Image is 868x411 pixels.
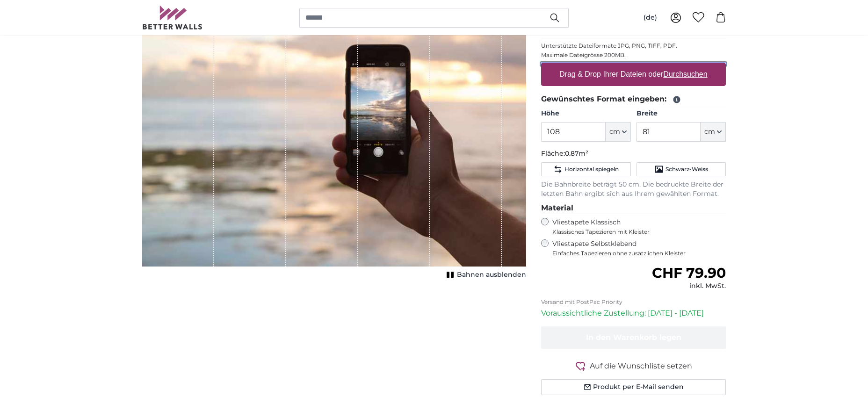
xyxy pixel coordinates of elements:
[564,166,619,173] span: Horizontal spiegeln
[541,94,726,105] legend: Gewünschtes Format eingeben:
[637,162,726,176] button: Schwarz-Weiss
[704,127,715,137] span: cm
[541,360,726,372] button: Auf die Wunschliste setzen
[637,109,726,118] label: Breite
[541,308,726,319] p: Voraussichtliche Zustellung: [DATE] - [DATE]
[701,122,726,142] button: cm
[541,180,726,199] p: Die Bahnbreite beträgt 50 cm. Die bedruckte Breite der letzten Bahn ergibt sich aus Ihrem gewählt...
[556,65,711,84] label: Drag & Drop Ihrer Dateien oder
[457,270,526,280] span: Bahnen ausblenden
[652,264,726,281] span: CHF 79.90
[541,109,630,118] label: Höhe
[636,9,665,26] button: (de)
[552,239,726,257] label: Vliestapete Selbstklebend
[541,326,726,349] button: In den Warenkorb legen
[586,333,681,342] span: In den Warenkorb legen
[541,51,726,59] p: Maximale Dateigrösse 200MB.
[541,149,726,159] p: Fläche:
[541,379,726,395] button: Produkt per E-Mail senden
[609,127,620,137] span: cm
[444,268,526,281] button: Bahnen ausblenden
[664,70,708,78] u: Durchsuchen
[541,42,726,50] p: Unterstützte Dateiformate JPG, PNG, TIFF, PDF.
[541,162,630,176] button: Horizontal spiegeln
[652,281,726,291] div: inkl. MwSt.
[606,122,631,142] button: cm
[590,361,692,372] span: Auf die Wunschliste setzen
[142,6,203,29] img: Betterwalls
[541,202,726,214] legend: Material
[552,228,718,236] span: Klassisches Tapezieren mit Kleister
[665,166,708,173] span: Schwarz-Weiss
[565,149,588,158] span: 0.87m²
[541,298,726,306] p: Versand mit PostPac Priority
[552,250,726,257] span: Einfaches Tapezieren ohne zusätzlichen Kleister
[552,218,718,236] label: Vliestapete Klassisch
